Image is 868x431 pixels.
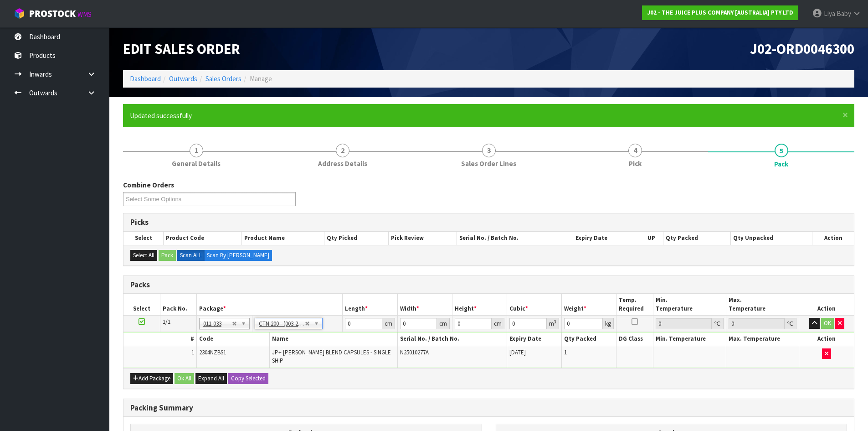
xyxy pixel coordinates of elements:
[647,9,793,16] strong: J02 - THE JUICE PLUS COMPANY [AUSTRALIA] PTY LTD
[785,318,796,329] div: ℃
[270,332,398,346] th: Name
[336,144,349,157] span: 2
[123,232,164,244] th: Select
[163,318,170,326] span: 1/1
[726,332,799,346] th: Max. Temperature
[172,159,221,168] span: General Details
[130,74,161,83] a: Dashboard
[318,159,367,168] span: Address Details
[191,348,194,356] span: 1
[324,232,389,244] th: Qty Picked
[461,159,516,168] span: Sales Order Lines
[204,250,272,261] label: Scan By [PERSON_NAME]
[272,348,391,364] span: JP+ [PERSON_NAME] BLEND CAPSULES - SINGLE SHIP
[259,318,305,329] span: CTN 200 - (003-200130155-1) 200 X 130 X 155
[175,373,194,384] button: Ok All
[629,159,642,168] span: Pick
[190,144,203,157] span: 1
[196,294,343,315] th: Package
[397,294,452,315] th: Width
[164,232,242,244] th: Product Code
[389,232,457,244] th: Pick Review
[712,318,724,329] div: ℃
[199,348,226,356] span: 2304NZBS1
[628,144,642,157] span: 4
[482,144,496,157] span: 3
[177,250,205,261] label: Scan ALL
[198,374,224,382] span: Expand All
[653,332,726,346] th: Min. Temperature
[343,294,397,315] th: Length
[547,318,559,329] div: m
[507,332,562,346] th: Expiry Date
[14,8,25,19] img: cube-alt.png
[130,111,192,120] span: Updated successfully
[603,318,614,329] div: kg
[812,232,854,244] th: Action
[242,232,324,244] th: Product Name
[29,8,76,20] span: ProStock
[437,318,450,329] div: cm
[452,294,507,315] th: Height
[799,332,854,346] th: Action
[492,318,504,329] div: cm
[573,232,640,244] th: Expiry Date
[382,318,395,329] div: cm
[228,373,268,384] button: Copy Selected
[195,373,227,384] button: Expand All
[824,9,835,18] span: Liya
[799,294,854,315] th: Action
[160,294,196,315] th: Pack No.
[774,159,788,169] span: Pack
[250,74,272,83] span: Manage
[821,318,834,329] button: OK
[726,294,799,315] th: Max. Temperature
[397,332,507,346] th: Serial No. / Batch No.
[616,294,653,315] th: Temp. Required
[562,332,616,346] th: Qty Packed
[400,348,429,356] span: N25010277A
[123,40,240,58] span: Edit Sales Order
[554,319,556,325] sup: 3
[564,348,567,356] span: 1
[123,332,196,346] th: #
[123,180,174,190] label: Combine Orders
[130,250,157,261] button: Select All
[159,250,176,261] button: Pack
[130,280,847,289] h3: Packs
[750,40,854,58] span: J02-ORD0046300
[130,218,847,227] h3: Picks
[123,294,160,315] th: Select
[169,74,197,83] a: Outwards
[663,232,730,244] th: Qty Packed
[837,9,851,18] span: Baby
[130,404,847,412] h3: Packing Summary
[642,5,798,20] a: J02 - THE JUICE PLUS COMPANY [AUSTRALIA] PTY LTD
[507,294,562,315] th: Cubic
[640,232,663,244] th: UP
[775,144,788,157] span: 5
[203,318,232,329] span: 011-033
[196,332,269,346] th: Code
[205,74,241,83] a: Sales Orders
[130,373,173,384] button: Add Package
[77,10,92,19] small: WMS
[842,109,848,121] span: ×
[653,294,726,315] th: Min. Temperature
[730,232,812,244] th: Qty Unpacked
[562,294,616,315] th: Weight
[509,348,526,356] span: [DATE]
[457,232,573,244] th: Serial No. / Batch No.
[616,332,653,346] th: DG Class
